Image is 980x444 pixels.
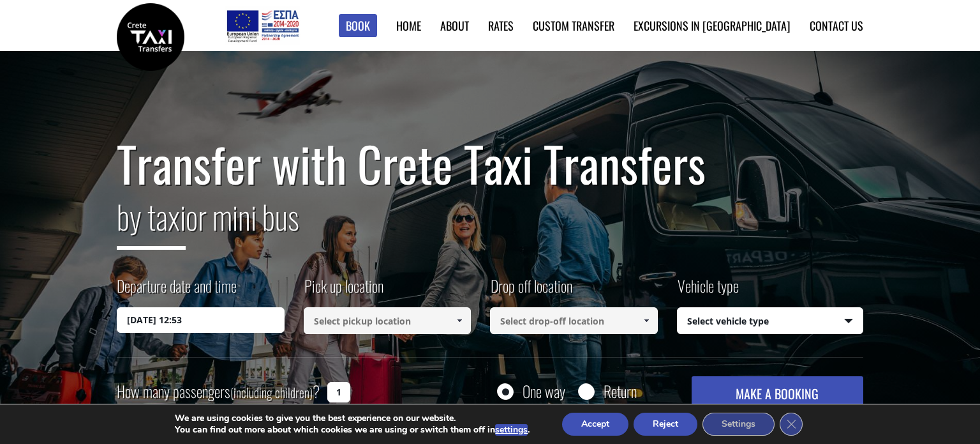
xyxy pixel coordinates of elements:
p: You can find out more about which cookies we are using or switch them off in . [175,424,530,436]
img: Crete Taxi Transfers | Safe Taxi Transfer Services from to Heraklion Airport, Chania Airport, Ret... [117,3,184,71]
a: Show All Items [449,307,470,334]
a: Custom Transfer [533,17,614,34]
a: Contact us [810,17,863,34]
span: Select vehicle type [678,308,863,335]
label: Drop off location [490,275,572,307]
a: Rates [488,17,514,34]
button: settings [495,424,528,436]
label: How many passengers ? [117,376,320,408]
span: by taxi [117,192,186,250]
label: Vehicle type [677,275,739,307]
label: One way [523,383,565,399]
p: We are using cookies to give you the best experience on our website. [175,413,530,424]
button: Close GDPR Cookie Banner [780,413,803,436]
a: Excursions in [GEOGRAPHIC_DATA] [634,17,791,34]
a: Home [396,17,421,34]
button: Accept [562,413,628,436]
input: Select pickup location [304,307,471,334]
a: About [440,17,469,34]
label: Departure date and time [117,275,237,307]
h2: or mini bus [117,190,863,259]
h1: Transfer with Crete Taxi Transfers [117,137,863,190]
a: Show All Items [635,307,657,334]
button: Settings [702,413,775,436]
a: Crete Taxi Transfers | Safe Taxi Transfer Services from to Heraklion Airport, Chania Airport, Ret... [117,29,184,42]
button: Reject [634,413,697,436]
img: e-bannersEUERDF180X90.jpg [225,6,301,45]
small: (including children) [230,383,313,402]
input: Select drop-off location [490,307,658,334]
label: Return [604,383,637,399]
label: Pick up location [304,275,383,307]
button: MAKE A BOOKING [692,376,863,411]
a: Book [339,14,377,38]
